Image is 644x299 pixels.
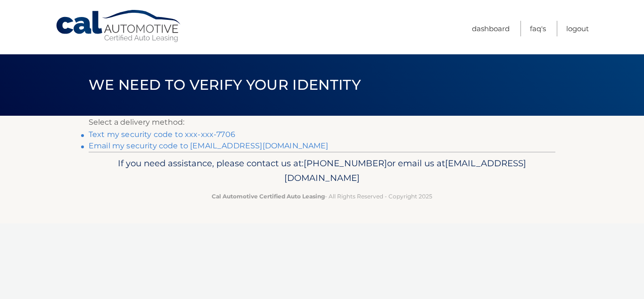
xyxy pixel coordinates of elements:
span: We need to verify your identity [89,76,361,94]
a: FAQ's [530,21,546,36]
a: Text my security code to xxx-xxx-7706 [89,130,235,139]
a: Email my security code to [EMAIL_ADDRESS][DOMAIN_NAME] [89,141,329,150]
a: Cal Automotive [55,9,182,43]
a: Dashboard [472,21,510,36]
a: Logout [566,21,589,36]
p: Select a delivery method: [89,116,555,129]
p: - All Rights Reserved - Copyright 2025 [95,191,549,201]
span: [PHONE_NUMBER] [304,158,387,169]
strong: Cal Automotive Certified Auto Leasing [212,193,325,200]
p: If you need assistance, please contact us at: or email us at [95,156,549,186]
